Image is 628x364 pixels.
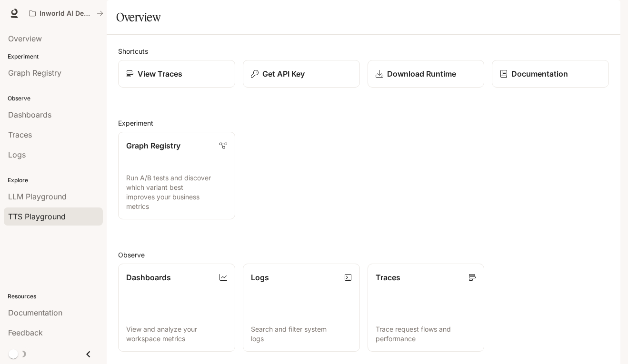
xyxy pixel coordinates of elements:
[126,173,227,211] p: Run A/B tests and discover which variant best improves your business metrics
[40,10,93,18] p: Inworld AI Demos
[126,325,227,344] p: View and analyze your workspace metrics
[251,325,352,344] p: Search and filter system logs
[387,68,456,79] p: Download Runtime
[116,8,160,27] h1: Overview
[118,250,609,260] h2: Observe
[251,272,269,283] p: Logs
[376,325,477,344] p: Trace request flows and performance
[25,4,108,23] button: All workspaces
[118,264,235,351] a: DashboardsView and analyze your workspace metrics
[118,118,609,128] h2: Experiment
[368,264,485,351] a: TracesTrace request flows and performance
[243,60,360,88] button: Get API Key
[368,60,485,88] a: Download Runtime
[118,60,235,88] a: View Traces
[126,272,171,283] p: Dashboards
[262,68,305,79] p: Get API Key
[511,68,568,79] p: Documentation
[376,272,400,283] p: Traces
[138,68,182,79] p: View Traces
[118,46,609,56] h2: Shortcuts
[243,264,360,351] a: LogsSearch and filter system logs
[126,140,180,151] p: Graph Registry
[118,132,235,219] a: Graph RegistryRun A/B tests and discover which variant best improves your business metrics
[492,60,609,88] a: Documentation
